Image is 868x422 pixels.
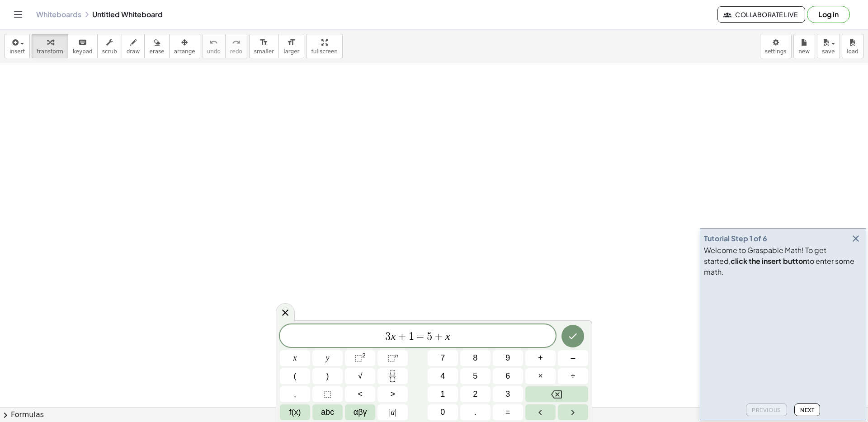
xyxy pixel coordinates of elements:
button: Alphabet [312,404,343,420]
span: arrange [174,48,195,55]
span: Collaborate Live [725,10,797,19]
button: ( [280,368,310,384]
span: smaller [254,48,274,55]
button: Less than [345,386,375,402]
span: scrub [102,48,117,55]
span: 3 [385,331,391,342]
span: = [414,331,427,342]
span: × [538,370,543,382]
button: Right arrow [558,404,588,420]
button: 9 [493,350,523,366]
button: Plus [525,350,556,366]
i: undo [209,37,218,48]
span: keypad [73,48,93,55]
button: Next [794,403,820,416]
span: = [505,406,510,418]
span: | [389,408,391,417]
span: , [294,388,296,400]
button: y [312,350,343,366]
button: 7 [428,350,458,366]
button: 1 [428,386,458,402]
button: scrub [97,34,122,58]
button: Superscript [377,350,408,366]
span: ) [326,370,329,382]
button: draw [122,34,145,58]
button: Minus [558,350,588,366]
span: 3 [505,388,510,400]
span: y [326,352,330,364]
span: f(x) [289,406,301,418]
button: load [842,34,863,58]
button: 2 [460,386,491,402]
span: | [395,408,396,417]
button: transform [32,34,68,58]
var: x [445,330,450,342]
span: αβγ [354,406,367,418]
span: load [847,48,859,55]
span: a [389,406,396,418]
button: insert [5,34,30,58]
button: 0 [428,404,458,420]
button: Divide [558,368,588,384]
b: click the insert button [731,256,807,266]
span: erase [149,48,164,55]
button: save [817,34,840,58]
span: settings [765,48,787,55]
button: Times [525,368,556,384]
a: Whiteboards [36,10,81,19]
button: Absolute value [377,404,408,420]
span: Next [800,407,814,413]
button: Placeholder [312,386,343,402]
span: x [293,352,297,364]
i: format_size [259,37,268,48]
button: Greater than [377,386,408,402]
span: 8 [473,352,477,364]
button: Fraction [377,368,408,384]
span: ⬚ [324,388,331,400]
div: Tutorial Step 1 of 6 [704,233,767,244]
span: undo [207,48,221,55]
span: transform [37,48,63,55]
button: 5 [460,368,491,384]
button: undoundo [202,34,226,58]
span: 7 [440,352,445,364]
button: format_sizesmaller [249,34,279,58]
span: + [432,331,445,342]
button: ) [312,368,343,384]
button: Functions [280,404,310,420]
sup: 2 [362,352,366,359]
var: x [391,330,396,342]
button: Toggle navigation [11,7,25,22]
i: format_size [287,37,296,48]
span: ⬚ [387,353,395,362]
sup: n [395,352,398,359]
span: 0 [440,406,445,418]
button: . [460,404,491,420]
span: . [474,406,476,418]
button: Collaborate Live [717,6,805,23]
button: 3 [493,386,523,402]
button: fullscreen [306,34,342,58]
span: fullscreen [311,48,337,55]
button: arrange [169,34,200,58]
button: Equals [493,404,523,420]
span: 2 [473,388,477,400]
span: larger [283,48,299,55]
button: redoredo [225,34,247,58]
span: < [358,388,363,400]
button: Done [561,325,584,347]
button: 6 [493,368,523,384]
button: settings [760,34,792,58]
button: 4 [428,368,458,384]
span: save [822,48,835,55]
span: ( [294,370,297,382]
span: insert [9,48,25,55]
span: + [396,331,409,342]
button: x [280,350,310,366]
span: redo [230,48,242,55]
button: Left arrow [525,404,556,420]
button: keyboardkeypad [68,34,98,58]
span: – [571,352,575,364]
span: new [798,48,810,55]
button: new [793,34,815,58]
